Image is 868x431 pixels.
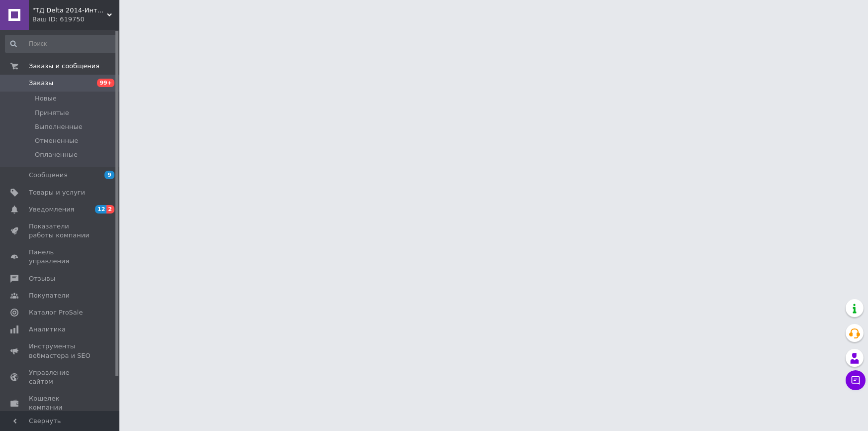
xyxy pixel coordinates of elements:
[846,370,866,390] button: Чат с покупателем
[97,79,114,87] span: 99+
[29,62,99,71] span: Заказы и сообщения
[29,274,55,283] span: Отзывы
[29,188,85,197] span: Товары и услуги
[35,94,57,103] span: Новые
[35,136,78,145] span: Отмененные
[29,79,53,88] span: Заказы
[32,15,119,24] div: Ваш ID: 619750
[29,248,92,266] span: Панель управления
[35,122,83,131] span: Выполненные
[35,108,69,117] span: Принятые
[29,325,66,334] span: Аналитика
[32,6,107,15] span: "ТД Delta 2014-Интернет магазин" Все для сварочных работ
[29,291,70,300] span: Покупатели
[104,171,114,179] span: 9
[29,205,74,214] span: Уведомления
[29,308,83,317] span: Каталог ProSale
[29,171,68,180] span: Сообщения
[29,222,92,240] span: Показатели работы компании
[95,205,106,214] span: 12
[29,394,92,412] span: Кошелек компании
[106,205,114,214] span: 2
[35,150,78,159] span: Оплаченные
[29,342,92,360] span: Инструменты вебмастера и SEO
[29,368,92,386] span: Управление сайтом
[5,35,117,53] input: Поиск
